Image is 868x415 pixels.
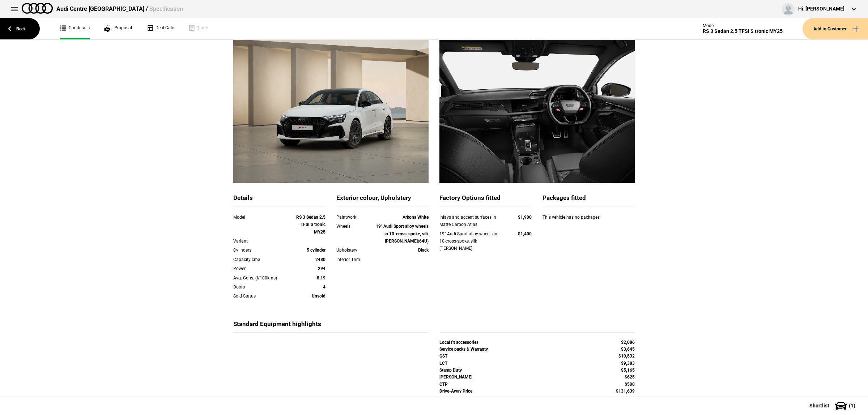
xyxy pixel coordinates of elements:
[621,361,635,366] strong: $9,383
[318,266,325,271] strong: 294
[439,194,532,206] div: Factory Options fitted
[616,389,635,394] strong: $131,639
[518,231,532,236] strong: $1,400
[233,238,289,245] div: Variant
[439,382,448,387] strong: CTP
[803,18,868,39] button: Add to Customer
[439,361,447,366] strong: LCT
[60,18,90,39] a: Car details
[625,375,635,380] strong: $625
[621,340,635,345] strong: $2,086
[233,265,289,272] div: Power
[233,292,289,300] div: Sold Status
[336,256,373,263] div: Interior Trim
[518,215,532,220] strong: $1,900
[621,368,635,373] strong: $5,165
[439,368,462,373] strong: Stamp Duty
[233,247,289,254] div: Cylinders
[798,5,844,13] div: Hi, [PERSON_NAME]
[56,5,183,13] div: Audi Centre [GEOGRAPHIC_DATA] /
[621,347,635,352] strong: $3,645
[22,3,53,14] img: audi.png
[439,347,488,352] strong: Service packs & Warranty
[149,5,183,12] span: Specification
[307,248,325,253] strong: 5 cylinder
[336,194,429,206] div: Exterior colour, Upholstery
[703,28,783,34] div: RS 3 Sedan 2.5 TFSI S tronic MY25
[703,23,783,28] div: Model
[799,397,868,415] button: Shortlist(1)
[439,354,447,359] strong: GST
[376,224,429,244] strong: 19" Audi Sport alloy wheels in 10-cross-spoke, silk [PERSON_NAME](64U)
[233,283,289,291] div: Doors
[439,389,472,394] strong: Drive-Away Price
[439,375,472,380] strong: [PERSON_NAME]
[625,382,635,387] strong: $500
[233,274,289,282] div: Avg. Cons. (l/100kms)
[233,194,325,206] div: Details
[233,256,289,263] div: Capacity cm3
[336,214,373,221] div: Paintwork
[403,215,429,220] strong: Arkona White
[439,340,478,345] strong: Local fit accessories
[323,284,325,290] strong: 4
[439,214,504,228] div: Inlays and accent surfaces in Matte Carbon Atlas
[233,320,429,333] div: Standard Equipment highlights
[104,18,132,39] a: Proposal
[315,257,325,262] strong: 2480
[336,247,373,254] div: Upholstery
[849,403,855,408] span: ( 1 )
[312,294,325,299] strong: Unsold
[296,215,325,235] strong: RS 3 Sedan 2.5 TFSI S tronic MY25
[336,223,373,230] div: Wheels
[542,194,635,206] div: Packages fitted
[418,248,429,253] strong: Black
[439,230,504,252] div: 19" Audi Sport alloy wheels in 10-cross-spoke, silk [PERSON_NAME]
[542,214,635,228] div: This vehicle has no packages
[809,403,829,408] span: Shortlist
[233,214,289,221] div: Model
[146,18,174,39] a: Deal Calc
[317,275,325,281] strong: 8.19
[618,354,635,359] strong: $10,532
